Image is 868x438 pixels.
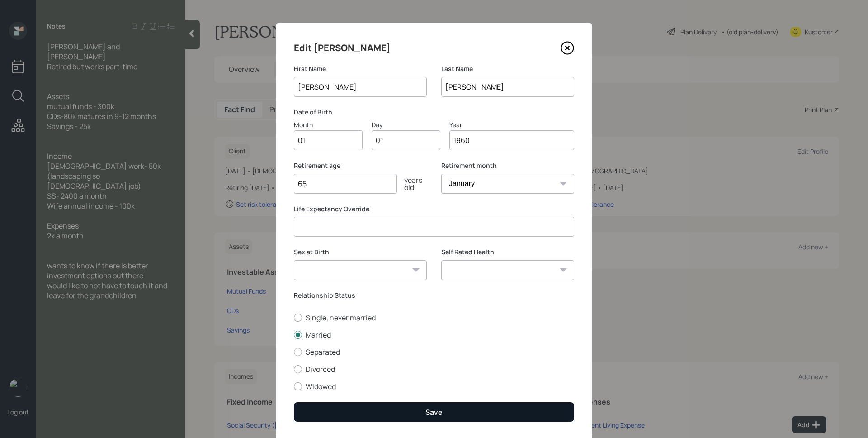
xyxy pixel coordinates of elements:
label: Date of Birth [294,108,574,117]
label: Self Rated Health [441,248,574,257]
div: years old [397,176,427,191]
label: Single, never married [294,313,574,323]
input: Year [449,130,574,150]
label: Relationship Status [294,291,574,300]
div: Month [294,120,363,129]
label: Widowed [294,381,574,391]
label: Retirement month [441,161,574,170]
label: Retirement age [294,161,427,170]
input: Day [372,130,440,150]
label: Separated [294,347,574,357]
div: Day [372,120,440,129]
button: Save [294,402,574,422]
label: Life Expectancy Override [294,205,574,214]
label: Sex at Birth [294,248,427,257]
label: Last Name [441,64,574,73]
h4: Edit [PERSON_NAME] [294,41,391,55]
div: Save [425,407,443,417]
label: Married [294,330,574,340]
input: Month [294,130,363,150]
label: Divorced [294,364,574,374]
div: Year [449,120,574,129]
label: First Name [294,64,427,73]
